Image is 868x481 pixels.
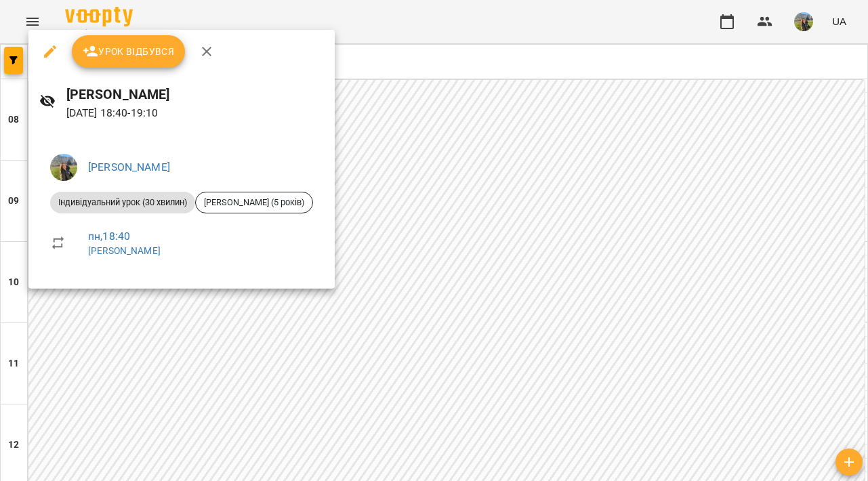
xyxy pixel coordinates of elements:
span: Урок відбувся [83,43,175,60]
img: f0a73d492ca27a49ee60cd4b40e07bce.jpeg [50,154,77,181]
a: [PERSON_NAME] [88,161,170,173]
span: Індивідуальний урок (30 хвилин) [50,196,195,209]
div: [PERSON_NAME] (5 років) [195,192,313,213]
a: пн , 18:40 [88,230,130,243]
span: [PERSON_NAME] (5 років) [196,196,312,209]
p: [DATE] 18:40 - 19:10 [66,105,324,121]
h6: [PERSON_NAME] [66,84,324,105]
a: [PERSON_NAME] [88,245,161,256]
button: Урок відбувся [72,35,186,68]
